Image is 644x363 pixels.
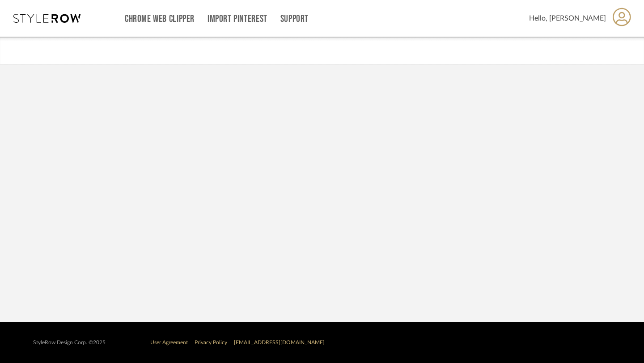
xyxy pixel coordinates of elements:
span: Hello, [PERSON_NAME] [529,13,606,24]
a: Support [280,15,309,23]
a: User Agreement [150,340,188,345]
a: Privacy Policy [195,340,227,345]
div: StyleRow Design Corp. ©2025 [33,339,106,346]
a: Chrome Web Clipper [125,15,195,23]
a: Import Pinterest [208,15,267,23]
a: [EMAIL_ADDRESS][DOMAIN_NAME] [234,340,325,345]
